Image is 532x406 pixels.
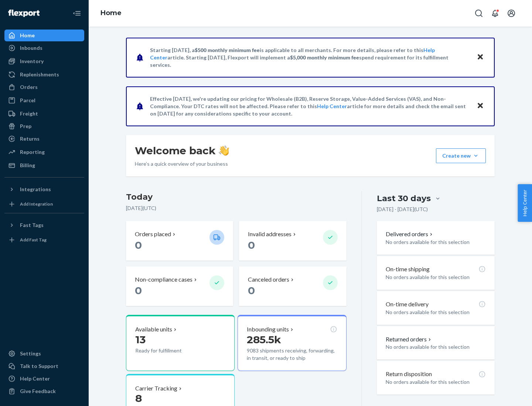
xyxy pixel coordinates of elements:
[4,159,84,171] a: Billing
[4,69,84,80] a: Replenishments
[20,388,56,395] div: Give Feedback
[386,378,486,386] p: No orders available for this selection
[4,42,84,54] a: Inbounds
[4,373,84,385] a: Help Center
[150,95,470,117] p: Effective [DATE], we're updating our pricing for Wholesale (B2B), Reserve Storage, Value-Added Se...
[135,333,146,346] span: 13
[4,81,84,93] a: Orders
[4,133,84,145] a: Returns
[20,375,50,382] div: Help Center
[4,234,84,246] a: Add Fast Tag
[386,238,486,246] p: No orders available for this selection
[20,362,58,370] div: Talk to Support
[8,10,40,17] img: Flexport logo
[4,30,84,41] a: Home
[20,186,51,193] div: Integrations
[471,6,486,21] button: Open Search Box
[20,58,44,65] div: Inventory
[195,47,260,53] span: $500 monthly minimum fee
[219,145,229,156] img: hand-wave emoji
[436,148,486,163] button: Create new
[135,325,172,334] p: Available units
[247,347,337,362] p: 9083 shipments receiving, forwarding, in transit, or ready to ship
[248,230,291,238] p: Invalid addresses
[4,348,84,359] a: Settings
[317,103,347,109] a: Help Center
[248,275,289,284] p: Canceled orders
[20,32,35,39] div: Home
[4,198,84,210] a: Add Integration
[135,144,229,157] h1: Welcome back
[20,148,45,156] div: Reporting
[488,6,502,21] button: Open notifications
[20,71,59,78] div: Replenishments
[4,94,84,106] a: Parcel
[4,108,84,120] a: Freight
[95,3,127,24] ol: breadcrumbs
[20,162,35,169] div: Billing
[239,266,346,306] button: Canceled orders 0
[518,184,532,222] button: Help Center
[20,221,44,229] div: Fast Tags
[4,219,84,231] button: Fast Tags
[135,239,142,251] span: 0
[248,284,255,297] span: 0
[20,237,47,243] div: Add Fast Tag
[20,83,38,91] div: Orders
[386,300,429,309] p: On-time delivery
[239,221,346,261] button: Invalid addresses 0
[386,370,432,378] p: Return disposition
[135,384,177,393] p: Carrier Tracking
[135,284,142,297] span: 0
[20,97,35,104] div: Parcel
[126,221,233,261] button: Orders placed 0
[100,9,122,17] a: Home
[4,146,84,158] a: Reporting
[248,239,255,251] span: 0
[4,120,84,132] a: Prep
[126,204,347,212] p: [DATE] ( UTC )
[290,54,359,61] span: $5,000 monthly minimum fee
[150,47,470,69] p: Starting [DATE], a is applicable to all merchants. For more details, please refer to this article...
[20,201,53,207] div: Add Integration
[377,206,428,213] p: [DATE] - [DATE] ( UTC )
[386,273,486,281] p: No orders available for this selection
[386,309,486,316] p: No orders available for this selection
[475,52,485,63] button: Close
[4,360,84,372] a: Talk to Support
[135,230,171,238] p: Orders placed
[4,385,84,397] button: Give Feedback
[247,325,289,334] p: Inbounding units
[386,343,486,351] p: No orders available for this selection
[20,123,31,130] div: Prep
[386,230,434,238] button: Delivered orders
[69,6,84,21] button: Close Navigation
[20,110,38,117] div: Freight
[135,392,142,405] span: 8
[386,265,430,273] p: On-time shipping
[20,44,42,52] div: Inbounds
[475,101,485,111] button: Close
[20,135,40,142] div: Returns
[20,350,41,357] div: Settings
[247,333,281,346] span: 285.5k
[4,55,84,67] a: Inventory
[504,6,519,21] button: Open account menu
[386,335,433,344] button: Returned orders
[135,160,229,168] p: Here’s a quick overview of your business
[4,183,84,195] button: Integrations
[135,275,192,284] p: Non-compliance cases
[126,315,235,371] button: Available units13Ready for fulfillment
[135,347,204,354] p: Ready for fulfillment
[126,266,233,306] button: Non-compliance cases 0
[377,193,431,204] div: Last 30 days
[126,191,347,203] h3: Today
[238,315,346,371] button: Inbounding units285.5k9083 shipments receiving, forwarding, in transit, or ready to ship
